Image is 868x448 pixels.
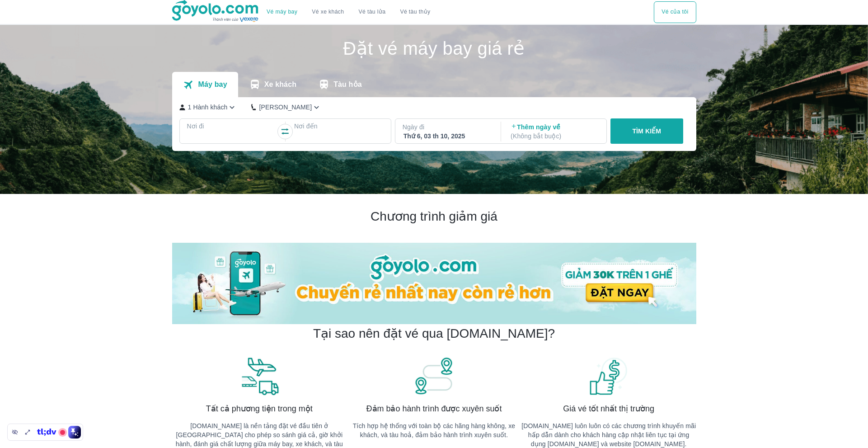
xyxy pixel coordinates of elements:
p: Nơi đến [294,122,384,131]
div: Thứ 6, 03 th 10, 2025 [404,132,491,141]
h2: Tại sao nên đặt vé qua [DOMAIN_NAME]? [313,325,555,342]
h2: Chương trình giảm giá [172,208,696,225]
p: Xe khách [264,80,296,89]
img: banner-home [172,243,696,324]
h1: Đặt vé máy bay giá rẻ [172,39,696,57]
button: 1 Hành khách [179,103,237,112]
p: Thêm ngày về [511,123,598,141]
p: Ngày đi [403,123,492,132]
button: Vé tàu thủy [393,1,437,23]
button: Vé của tôi [654,1,696,23]
p: Nơi đi [187,122,277,131]
div: choose transportation mode [259,1,437,23]
p: Tàu hỏa [333,80,362,89]
p: Tích hợp hệ thống với toàn bộ các hãng hàng không, xe khách, và tàu hoả, đảm bảo hành trình xuyên... [347,421,521,439]
p: Máy bay [198,80,227,89]
span: Tất cả phương tiện trong một [206,403,313,414]
div: choose transportation mode [654,1,696,23]
img: banner [588,356,629,396]
div: transportation tabs [172,72,373,97]
button: [PERSON_NAME] [251,103,321,112]
a: Vé xe khách [312,9,344,15]
span: Giá vé tốt nhất thị trường [563,403,654,414]
a: Vé tàu lửa [352,1,393,23]
p: 1 Hành khách [188,103,228,112]
img: banner [239,356,280,396]
span: Đảm bảo hành trình được xuyên suốt [366,403,502,414]
img: banner [413,356,454,396]
p: ( Không bắt buộc ) [511,132,598,141]
a: Vé máy bay [267,9,297,15]
p: [PERSON_NAME] [259,103,312,112]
